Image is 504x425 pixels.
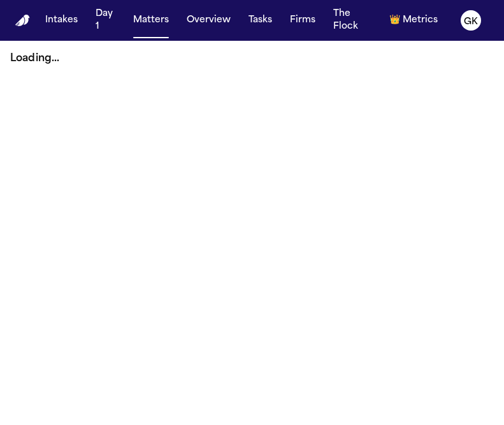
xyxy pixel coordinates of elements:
[40,9,83,32] button: Intakes
[15,15,30,26] a: Home
[90,3,120,38] button: Day 1
[285,9,320,32] button: Firms
[182,9,236,32] button: Overview
[128,9,174,32] button: Matters
[243,9,277,32] button: Tasks
[328,3,377,38] button: The Flock
[15,15,30,26] img: Finch Logo
[10,51,494,66] p: Loading...
[384,9,443,32] button: crownMetrics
